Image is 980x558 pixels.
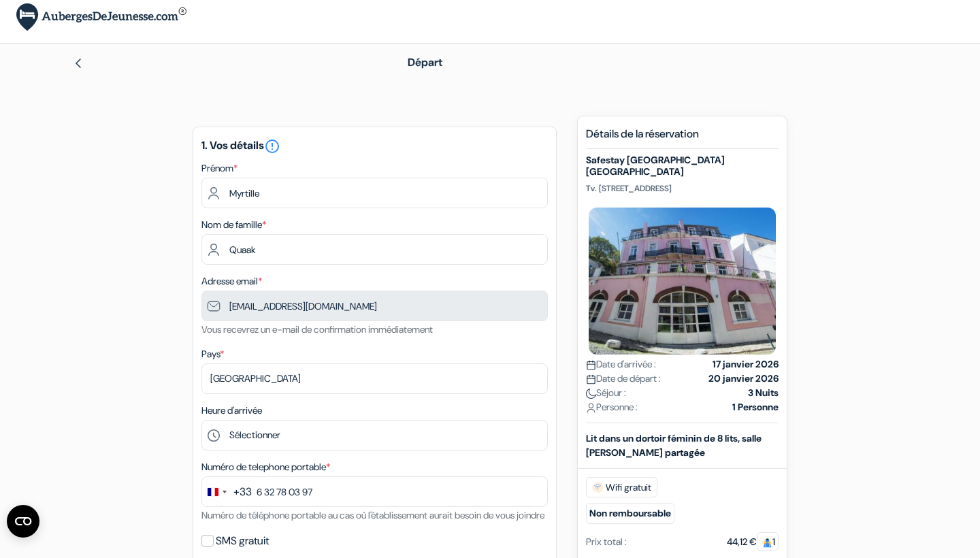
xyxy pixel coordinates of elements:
strong: 1 Personne [732,400,779,414]
strong: 20 janvier 2026 [708,372,779,386]
img: user_icon.svg [586,403,596,413]
label: Pays [201,347,224,361]
label: Nom de famille [201,218,266,232]
h5: Détails de la réservation [586,127,779,149]
a: error_outline [264,138,280,152]
img: calendar.svg [586,374,596,384]
strong: 17 janvier 2026 [713,357,779,372]
input: Entrer adresse e-mail [201,291,548,321]
button: Ouvrir le widget CMP [7,505,39,538]
h5: Safestay [GEOGRAPHIC_DATA] [GEOGRAPHIC_DATA] [586,154,779,178]
strong: 3 Nuits [748,386,779,400]
small: Vous recevrez un e-mail de confirmation immédiatement [201,323,433,335]
div: +33 [233,484,252,500]
img: calendar.svg [586,360,596,370]
input: 6 12 34 56 78 [201,476,548,507]
span: 1 [757,532,779,551]
span: Départ [408,55,442,69]
label: Heure d'arrivée [201,404,262,418]
small: Non remboursable [586,503,674,524]
label: Adresse email [201,274,262,289]
small: Numéro de téléphone portable au cas où l'établissement aurait besoin de vous joindre [201,509,544,521]
b: Lit dans un dortoir féminin de 8 lits, salle [PERSON_NAME] partagée [586,432,762,459]
h5: 1. Vos détails [201,138,548,154]
span: Date de départ : [586,372,661,386]
button: Change country, selected France (+33) [202,477,252,506]
img: guest.svg [762,538,772,548]
img: left_arrow.svg [73,58,84,69]
input: Entrer le nom de famille [201,234,548,265]
label: Prénom [201,161,238,176]
div: Prix total : [586,535,627,549]
img: free_wifi.svg [592,482,603,493]
span: Date d'arrivée : [586,357,656,372]
div: 44,12 € [727,535,779,549]
label: Numéro de telephone portable [201,460,330,474]
i: error_outline [264,138,280,154]
input: Entrez votre prénom [201,178,548,208]
span: Séjour : [586,386,626,400]
p: Tv. [STREET_ADDRESS] [586,183,779,194]
label: SMS gratuit [216,531,269,551]
img: moon.svg [586,389,596,399]
span: Personne : [586,400,638,414]
img: AubergesDeJeunesse.com [16,3,186,31]
span: Wifi gratuit [586,477,657,497]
